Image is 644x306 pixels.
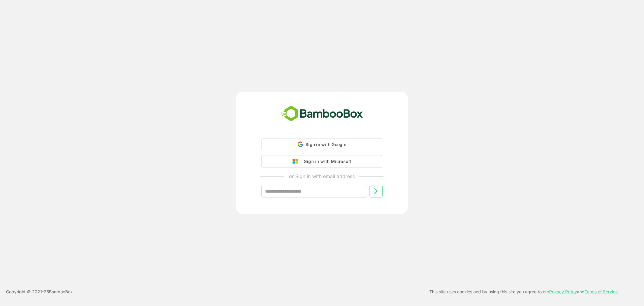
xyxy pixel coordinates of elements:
[293,159,301,164] img: google
[301,158,351,165] div: Sign in with Microsoft
[289,173,355,180] p: or Sign in with email address
[278,104,366,124] img: bamboobox
[6,288,73,295] p: Copyright © 2021- 25 BambooBox
[549,289,577,294] a: Privacy Policy
[429,288,618,295] p: This site uses cookies and by using this site you agree to our and
[261,138,382,150] div: Sign in with Google
[306,142,346,147] span: Sign in with Google
[261,155,382,168] button: Sign in with Microsoft
[585,289,618,294] a: Terms of Service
